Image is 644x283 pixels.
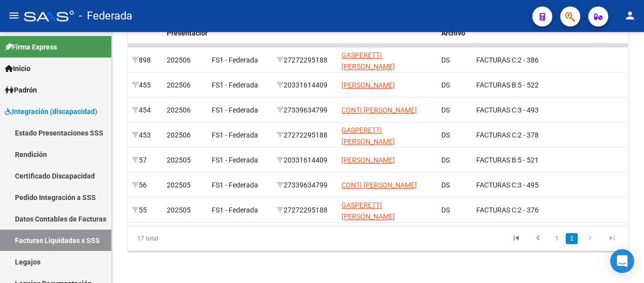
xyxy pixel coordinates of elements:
span: Integración (discapacidad) [5,106,97,117]
a: go to last page [603,233,622,244]
div: 27272295188 [277,129,333,141]
span: Período Presentación [167,17,209,37]
mat-icon: menu [8,9,20,21]
div: 27272295188 [277,204,333,216]
a: 2 [566,233,578,244]
div: 5 - 521 [476,154,593,166]
span: - Federada [79,5,132,27]
li: page 2 [564,230,579,247]
span: FACTURAS C: [476,206,518,214]
div: 20331614409 [277,79,333,91]
div: 27272295188 [277,54,333,66]
span: 202506 [167,81,191,89]
span: [PERSON_NAME] [341,81,395,89]
span: 202505 [167,156,191,164]
span: FS1 - Federada [212,156,258,164]
div: 3 - 493 [476,104,593,116]
span: GASPERETTI [PERSON_NAME] [341,51,395,70]
a: go to first page [507,233,526,244]
span: 202506 [167,106,191,114]
datatable-header-cell: Período Presentación [163,11,208,55]
div: 57 [132,154,159,166]
span: DS [441,131,450,139]
span: GASPERETTI [PERSON_NAME] [341,126,395,145]
span: 202505 [167,181,191,189]
span: Padrón [5,84,37,95]
span: FS1 - Federada [212,181,258,189]
li: page 1 [549,230,564,247]
div: 455 [132,79,159,91]
span: [PERSON_NAME] [341,156,395,164]
div: 454 [132,104,159,116]
span: 202505 [167,206,191,214]
span: FACTURAS C: [476,56,518,64]
span: FS1 - Federada [212,131,258,139]
div: 27339634799 [277,104,333,116]
span: Tipo Archivo [441,17,465,37]
span: Inicio [5,63,30,74]
div: 20331614409 [277,154,333,166]
span: DS [441,206,450,214]
span: CONTI [PERSON_NAME] [341,181,417,189]
a: go to previous page [529,233,548,244]
div: 2 - 376 [476,204,593,216]
datatable-header-cell: CUIT [273,11,337,55]
span: FACTURAS C: [476,131,518,139]
span: 202506 [167,131,191,139]
div: Open Intercom Messenger [610,249,634,273]
datatable-header-cell: Prestador [337,11,437,55]
div: 56 [132,179,159,191]
div: 55 [132,204,159,216]
span: DS [441,156,450,164]
span: DS [441,56,450,64]
span: FS1 - Federada [212,106,258,114]
div: 27339634799 [277,179,333,191]
span: FS1 - Federada [212,206,258,214]
div: 17 total [128,226,226,251]
div: 898 [132,54,159,66]
span: 202506 [167,56,191,64]
div: 2 - 386 [476,54,593,66]
span: DS [441,81,450,89]
datatable-header-cell: Tipo Archivo [437,11,472,55]
datatable-header-cell: Gerenciador [208,11,273,55]
span: FS1 - Federada [212,81,258,89]
mat-icon: person [624,9,636,21]
span: FACTURAS B: [476,156,518,164]
datatable-header-cell: CPBT [472,11,597,55]
a: go to next page [581,233,600,244]
div: 2 - 378 [476,129,593,141]
span: FACTURAS C: [476,106,518,114]
span: DS [441,106,450,114]
span: FACTURAS C: [476,181,518,189]
a: 1 [551,233,563,244]
div: 5 - 522 [476,79,593,91]
span: GASPERETTI [PERSON_NAME] [341,201,395,220]
span: Firma Express [5,41,57,52]
span: FACTURAS B: [476,81,518,89]
div: 453 [132,129,159,141]
datatable-header-cell: ID [128,11,163,55]
span: DS [441,181,450,189]
div: 3 - 495 [476,179,593,191]
span: CONTI [PERSON_NAME] [341,106,417,114]
span: FS1 - Federada [212,56,258,64]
